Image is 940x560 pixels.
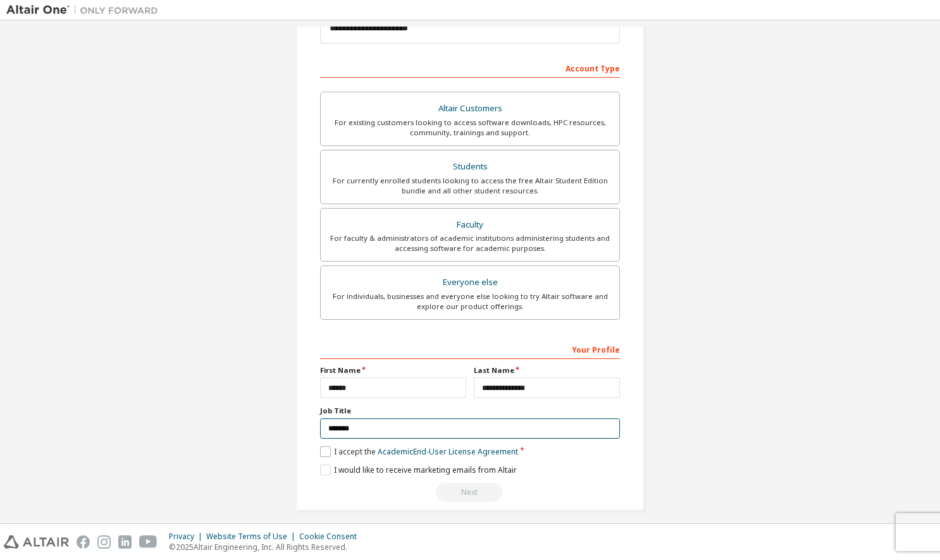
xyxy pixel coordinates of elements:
[328,274,612,291] div: Everyone else
[206,532,299,542] div: Website Terms of Use
[320,339,620,359] div: Your Profile
[328,158,612,176] div: Students
[169,532,206,542] div: Privacy
[320,365,466,375] label: First Name
[118,535,132,549] img: linkedin.svg
[320,58,620,78] div: Account Type
[299,532,364,542] div: Cookie Consent
[320,465,517,475] label: I would like to receive marketing emails from Altair
[378,446,518,457] a: Academic End-User License Agreement
[4,535,69,549] img: altair_logo.svg
[139,535,158,549] img: youtube.svg
[6,4,164,16] img: Altair One
[328,216,612,234] div: Faculty
[328,100,612,118] div: Altair Customers
[474,365,620,375] label: Last Name
[328,176,612,196] div: For currently enrolled students looking to access the free Altair Student Edition bundle and all ...
[320,446,518,457] label: I accept the
[328,291,612,312] div: For individuals, businesses and everyone else looking to try Altair software and explore our prod...
[320,483,620,502] div: Read and acccept EULA to continue
[169,542,364,552] p: © 2025 Altair Engineering, Inc. All Rights Reserved.
[328,118,612,138] div: For existing customers looking to access software downloads, HPC resources, community, trainings ...
[77,535,90,549] img: facebook.svg
[328,233,612,253] div: For faculty & administrators of academic institutions administering students and accessing softwa...
[320,406,620,416] label: Job Title
[97,535,111,549] img: instagram.svg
